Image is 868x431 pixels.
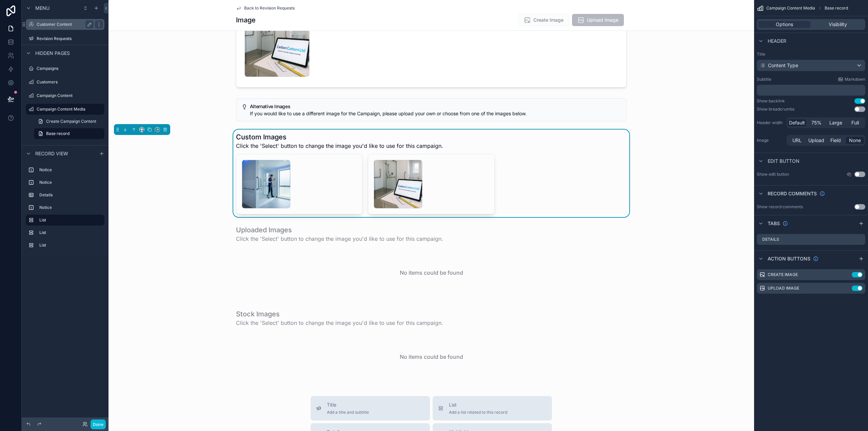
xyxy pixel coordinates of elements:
[236,142,443,150] span: Click the 'Select' button to change the image you'd like to use for this campaign.
[838,77,865,82] a: Markdown
[327,410,369,415] span: Add a title and subtitle
[757,77,771,82] label: Subtitle
[829,21,847,28] span: Visibility
[768,62,798,69] span: Content Type
[26,90,104,101] a: Campaign Content
[26,19,104,30] a: Customer Content
[236,5,295,11] a: Back to Revision Requests
[762,237,779,242] label: Details
[39,217,99,223] label: List
[766,5,815,11] span: Campaign Content Media
[39,180,102,185] label: Notice
[22,161,108,257] div: scrollable content
[757,204,803,210] div: Show record comments
[26,104,104,115] a: Campaign Content Media
[37,106,100,112] label: Campaign Content Media
[39,242,102,248] label: List
[825,5,848,11] span: Base record
[792,137,802,144] span: URL
[829,119,842,126] span: Large
[37,93,103,98] label: Campaign Content
[768,190,817,197] span: Record comments
[244,5,295,11] span: Back to Revision Requests
[37,22,91,27] label: Customer Content
[311,396,430,420] button: TitleAdd a title and subtitle
[768,220,780,227] span: Tabs
[851,119,859,126] span: Full
[35,150,68,157] span: Record view
[91,419,106,429] button: Done
[757,98,785,104] div: Show backlink
[789,119,805,126] span: Default
[39,205,102,210] label: Notice
[39,230,102,235] label: List
[449,410,507,415] span: Add a list related to this record
[236,15,256,25] h1: Image
[849,137,861,144] span: None
[327,401,369,408] span: Title
[845,77,865,82] span: Markdown
[757,106,794,112] div: Show breadcrumbs
[768,255,810,262] span: Action buttons
[433,396,552,420] button: ListAdd a list related to this record
[35,50,70,57] span: Hidden pages
[46,119,96,124] span: Create Campaign Content
[35,5,50,12] span: Menu
[37,36,103,41] label: Revision Requests
[26,33,104,44] a: Revision Requests
[768,272,798,277] label: Create Image
[26,77,104,87] a: Customers
[811,119,822,126] span: 75%
[37,66,103,71] label: Campaigns
[776,21,793,28] span: Options
[26,63,104,74] a: Campaigns
[757,138,784,143] label: Image
[808,137,824,144] span: Upload
[768,286,799,291] label: Upload Image
[768,158,800,164] span: Edit button
[34,116,104,127] a: Create Campaign Content
[830,137,841,144] span: Field
[39,167,102,173] label: Notice
[236,132,443,142] h1: Custom Images
[757,172,789,177] label: Show edit button
[757,120,784,125] label: Header width
[757,60,865,71] button: Content Type
[39,192,102,198] label: Details
[757,85,865,96] div: scrollable content
[757,52,865,57] label: Title
[768,38,786,44] span: Header
[34,128,104,139] a: Base record
[46,131,70,136] span: Base record
[37,79,103,85] label: Customers
[449,401,507,408] span: List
